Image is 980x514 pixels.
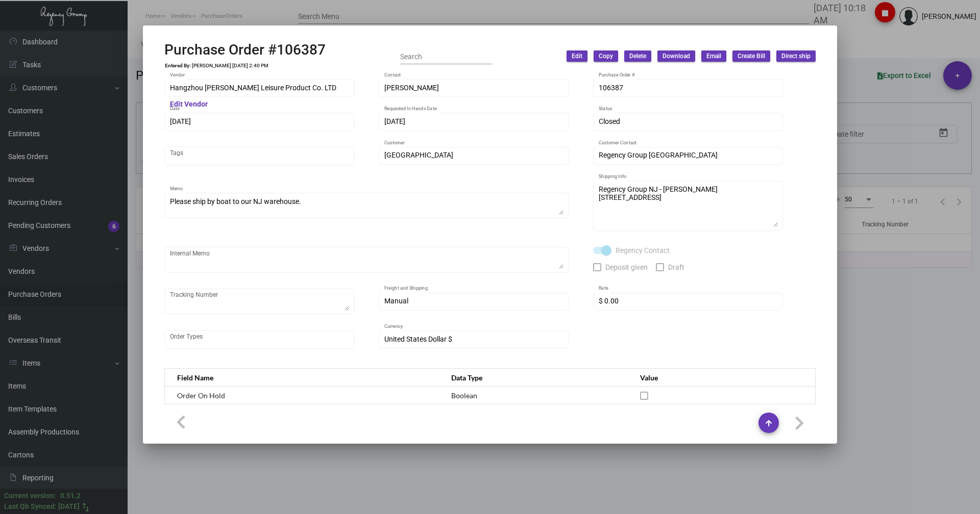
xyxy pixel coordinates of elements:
[616,244,670,256] span: Regency Contact
[177,391,225,400] span: Order On Hold
[738,52,765,61] span: Create Bill
[668,261,684,273] span: Draft
[572,52,582,61] span: Edit
[732,50,770,62] button: Create Bill
[191,63,269,69] td: [PERSON_NAME] [DATE] 2:40 PM
[4,491,56,501] div: Current version:
[441,369,630,387] th: Data Type
[706,52,721,61] span: Email
[663,52,690,61] span: Download
[657,50,695,62] button: Download
[630,369,815,387] th: Value
[594,50,618,62] button: Copy
[605,261,648,273] span: Deposit given
[629,52,646,61] span: Delete
[60,491,81,501] div: 0.51.2
[164,63,191,69] td: Entered By:
[781,52,811,61] span: Direct ship
[451,391,477,400] span: Boolean
[170,100,208,109] mat-hint: Edit Vendor
[567,50,587,62] button: Edit
[165,369,442,387] th: Field Name
[776,50,816,62] button: Direct ship
[624,50,651,62] button: Delete
[164,41,326,59] h2: Purchase Order #106387
[384,297,408,305] span: Manual
[599,117,620,125] span: Closed
[4,501,80,512] div: Last Qb Synced: [DATE]
[701,50,726,62] button: Email
[599,52,613,61] span: Copy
